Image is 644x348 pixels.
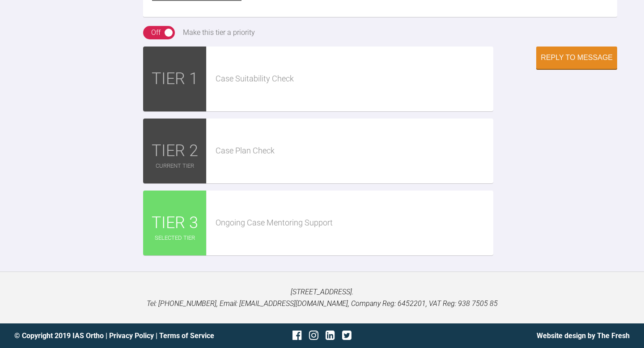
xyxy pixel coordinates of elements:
div: © Copyright 2019 IAS Ortho | | [14,330,220,342]
a: Terms of Service [159,331,214,340]
button: Reply to Message [536,47,617,69]
span: TIER 1 [152,66,198,92]
div: Ongoing Case Mentoring Support [216,216,493,229]
div: Reply to Message [541,54,613,62]
span: TIER 2 [152,138,198,164]
a: Website design by The Fresh [537,331,630,340]
a: Privacy Policy [109,331,154,340]
div: Case Plan Check [216,144,493,157]
p: [STREET_ADDRESS]. Tel: [PHONE_NUMBER], Email: [EMAIL_ADDRESS][DOMAIN_NAME], Company Reg: 6452201,... [14,286,630,309]
div: Make this tier a priority [183,27,255,38]
div: Off [151,27,161,38]
div: Case Suitability Check [216,72,493,85]
span: TIER 3 [152,210,198,236]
